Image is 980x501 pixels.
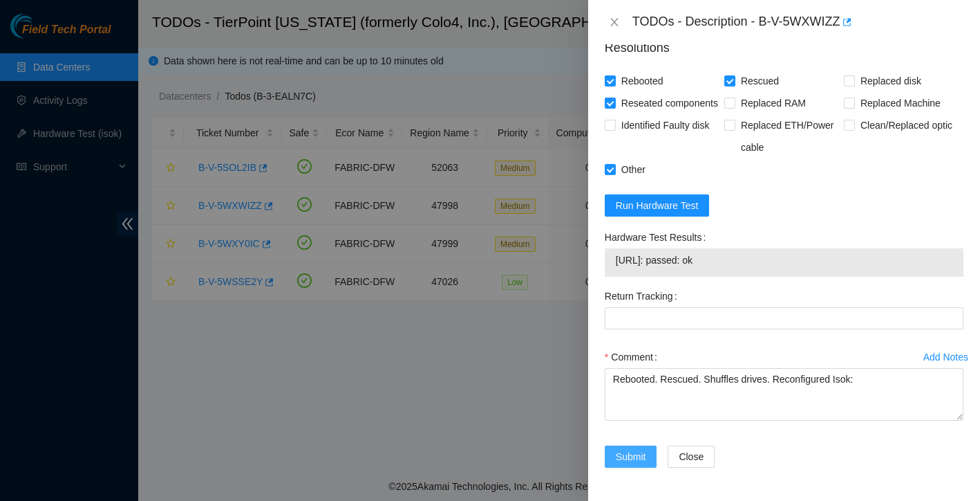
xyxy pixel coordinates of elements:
input: Return Tracking [605,307,963,329]
button: Submit [605,446,657,468]
div: TODOs - Description - B-V-5WXWIZZ [632,11,963,33]
label: Hardware Test Results [605,226,711,248]
span: Reseated components [616,92,724,114]
button: Close [668,446,715,468]
button: Close [605,16,624,29]
span: Replaced Machine [855,92,946,114]
span: Replaced disk [855,70,927,92]
span: Replaced RAM [735,92,811,114]
span: Replaced ETH/Power cable [735,114,844,158]
span: Clean/Replaced optic [855,114,958,136]
button: Run Hardware Test [605,194,710,217]
span: Other [616,158,651,181]
label: Comment [605,346,663,368]
span: Rebooted [616,70,669,92]
span: Close [679,449,704,464]
label: Return Tracking [605,285,683,307]
textarea: Comment [605,368,963,421]
span: Identified Faulty disk [616,114,715,136]
button: Add Notes [923,346,969,368]
span: [URL]: passed: ok [616,253,952,268]
div: Add Notes [923,352,968,362]
span: Submit [616,449,646,464]
span: Rescued [735,70,784,92]
span: Run Hardware Test [616,198,699,213]
span: close [609,17,620,28]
